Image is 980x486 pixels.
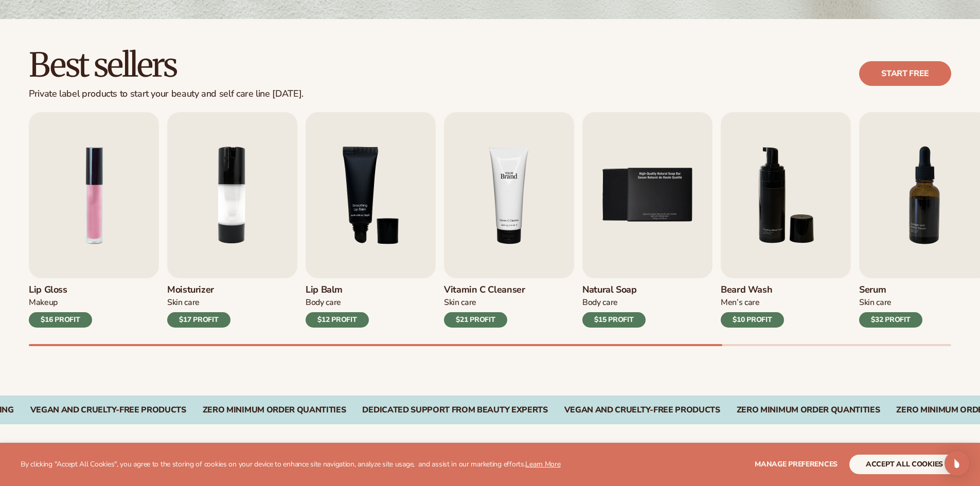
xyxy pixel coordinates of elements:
div: $16 PROFIT [29,312,92,328]
div: Body Care [582,297,646,308]
a: Start free [859,61,951,86]
div: VEGAN AND CRUELTY-FREE PRODUCTS [30,405,186,415]
div: $12 PROFIT [306,312,369,328]
h3: Lip Gloss [29,284,92,296]
h3: Beard Wash [721,284,784,296]
a: 5 / 9 [582,112,712,328]
div: Vegan and Cruelty-Free Products [564,405,720,415]
h3: Natural Soap [582,284,646,296]
div: $17 PROFIT [167,312,230,328]
h3: Lip Balm [306,284,369,296]
div: Makeup [29,297,92,308]
a: 3 / 9 [306,112,436,328]
div: Skin Care [167,297,230,308]
div: Private label products to start your beauty and self care line [DATE]. [29,88,304,100]
div: Open Intercom Messenger [945,451,969,476]
h3: Serum [859,284,922,296]
div: Zero Minimum Order QuantitieS [737,405,880,415]
a: 1 / 9 [29,112,159,328]
a: 2 / 9 [167,112,297,328]
div: DEDICATED SUPPORT FROM BEAUTY EXPERTS [362,405,547,415]
div: Skin Care [859,297,922,308]
div: Body Care [306,297,369,308]
div: $21 PROFIT [444,312,507,328]
button: accept all cookies [849,455,959,474]
button: Manage preferences [755,455,838,474]
div: $10 PROFIT [721,312,784,328]
h2: Best sellers [29,48,304,82]
div: Skin Care [444,297,525,308]
div: ZERO MINIMUM ORDER QUANTITIES [203,405,346,415]
img: Shopify Image 8 [444,112,574,278]
a: 4 / 9 [444,112,574,328]
span: Manage preferences [755,459,838,469]
h3: Moisturizer [167,284,230,296]
p: By clicking "Accept All Cookies", you agree to the storing of cookies on your device to enhance s... [21,460,561,469]
h3: Vitamin C Cleanser [444,284,525,296]
a: Learn More [525,459,560,469]
a: 6 / 9 [721,112,851,328]
div: $15 PROFIT [582,312,646,328]
div: $32 PROFIT [859,312,922,328]
div: Men’s Care [721,297,784,308]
